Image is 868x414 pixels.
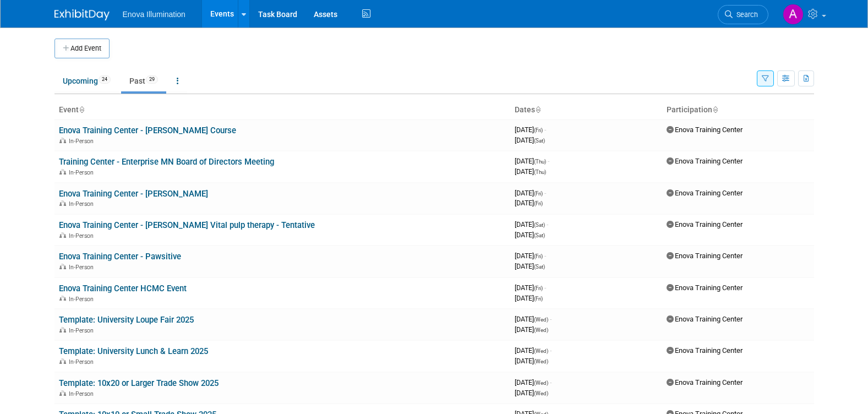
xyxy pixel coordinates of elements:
span: (Wed) [534,390,548,396]
span: [DATE] [515,284,546,292]
span: In-Person [69,296,97,303]
span: - [547,220,548,228]
span: Enova Training Center [667,284,743,292]
a: Template: 10x20 or Larger Trade Show 2025 [59,378,219,388]
span: Enova Training Center [667,126,743,134]
a: Search [718,5,768,24]
a: Enova Training Center - [PERSON_NAME] Course [59,126,236,135]
span: (Fri) [534,190,543,197]
img: In-Person Event [59,138,66,143]
span: [DATE] [515,126,546,134]
span: (Fri) [534,127,543,133]
span: [DATE] [515,389,548,397]
span: - [544,189,546,197]
span: [DATE] [515,220,548,228]
span: [DATE] [515,378,552,386]
span: [DATE] [515,262,545,270]
a: Enova Training Center HCMC Event [59,284,187,293]
img: In-Person Event [59,390,66,396]
span: (Sat) [534,222,545,228]
span: In-Person [69,264,97,271]
span: (Fri) [534,253,543,259]
span: - [544,126,546,134]
a: Enova Training Center - [PERSON_NAME] [59,189,208,199]
span: [DATE] [515,157,549,165]
span: In-Person [69,232,97,239]
span: [DATE] [515,315,552,323]
span: [DATE] [515,136,545,144]
th: Event [54,101,510,119]
span: In-Person [69,358,97,366]
button: Add Event [54,39,110,58]
a: Enova Training Center - [PERSON_NAME] Vital pulp therapy - Tentative [59,220,315,230]
span: (Thu) [534,159,546,165]
img: Andrea Miller [783,4,804,25]
span: - [550,315,552,323]
a: Sort by Start Date [535,105,541,114]
a: Template: University Lunch & Learn 2025 [59,346,208,356]
span: [DATE] [515,167,546,176]
span: (Thu) [534,169,546,175]
span: (Wed) [534,327,548,333]
span: [DATE] [515,199,543,207]
span: (Fri) [534,200,543,206]
span: [DATE] [515,231,545,239]
a: Template: University Loupe Fair 2025 [59,315,194,325]
span: (Sat) [534,232,545,238]
a: Sort by Event Name [79,105,84,114]
span: Enova Training Center [667,315,743,323]
span: (Wed) [534,358,548,364]
span: (Wed) [534,317,548,323]
a: Upcoming24 [54,70,119,91]
span: Search [733,10,758,19]
span: In-Person [69,138,97,145]
span: Enova Training Center [667,378,743,386]
a: Training Center - Enterprise MN Board of Directors Meeting [59,157,274,167]
a: Past29 [121,70,166,91]
span: (Fri) [534,296,543,302]
img: In-Person Event [59,327,66,333]
span: - [550,378,552,386]
span: 24 [99,75,111,84]
a: Enova Training Center - Pawsitive [59,252,181,262]
span: Enova Illumination [123,10,185,19]
span: [DATE] [515,252,546,260]
span: In-Person [69,327,97,334]
span: - [548,157,549,165]
span: In-Person [69,390,97,397]
th: Participation [662,101,814,119]
span: (Wed) [534,380,548,386]
span: In-Person [69,169,97,176]
a: Sort by Participation Type [712,105,718,114]
span: [DATE] [515,189,546,197]
span: (Sat) [534,138,545,144]
span: Enova Training Center [667,346,743,355]
span: (Fri) [534,285,543,291]
span: - [544,252,546,260]
span: Enova Training Center [667,220,743,228]
img: ExhibitDay [54,9,110,20]
span: Enova Training Center [667,157,743,165]
span: (Sat) [534,264,545,270]
span: [DATE] [515,346,552,355]
span: - [544,284,546,292]
span: Enova Training Center [667,252,743,260]
img: In-Person Event [59,264,66,269]
span: Enova Training Center [667,189,743,197]
img: In-Person Event [59,232,66,238]
span: - [550,346,552,355]
img: In-Person Event [59,358,66,364]
span: [DATE] [515,325,548,334]
img: In-Person Event [59,169,66,175]
span: (Wed) [534,348,548,354]
span: [DATE] [515,294,543,302]
span: [DATE] [515,357,548,365]
th: Dates [510,101,662,119]
span: In-Person [69,200,97,208]
img: In-Person Event [59,296,66,301]
img: In-Person Event [59,200,66,206]
span: 29 [146,75,158,84]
